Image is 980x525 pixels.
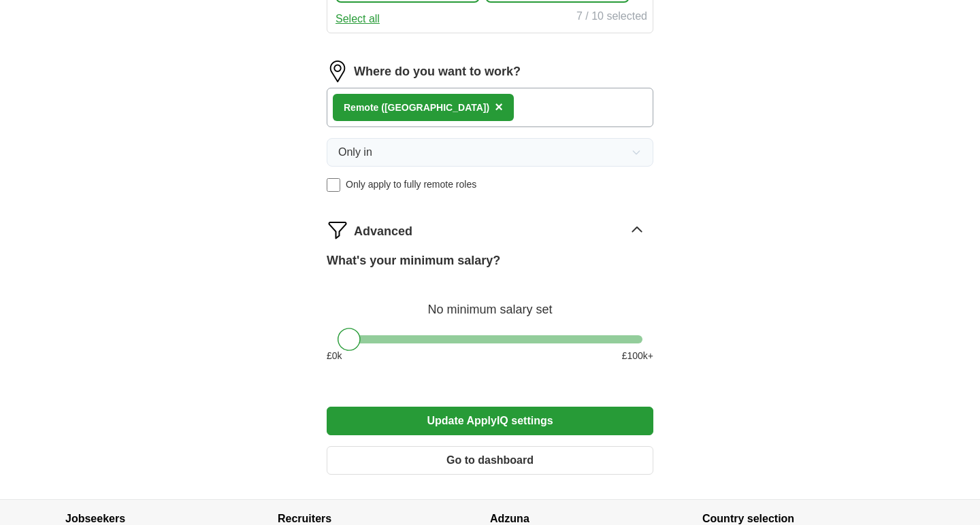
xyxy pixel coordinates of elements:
div: 7 / 10 selected [576,8,647,27]
span: × [495,99,503,114]
img: location.png [327,61,348,82]
label: Where do you want to work? [354,63,521,81]
button: Go to dashboard [327,446,653,475]
button: Only in [327,138,653,167]
span: Only apply to fully remote roles [346,177,476,192]
button: Update ApplyIQ settings [327,407,653,435]
label: What's your minimum salary? [327,252,500,270]
span: Only in [338,144,372,160]
span: £ 0 k [327,349,342,363]
button: Select all [336,11,380,27]
span: £ 100 k+ [622,349,653,363]
div: No minimum salary set [327,286,653,319]
div: Remote ([GEOGRAPHIC_DATA]) [344,101,489,115]
span: Advanced [354,222,412,241]
button: × [495,97,503,118]
img: filter [327,219,348,241]
input: Only apply to fully remote roles [327,178,340,192]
